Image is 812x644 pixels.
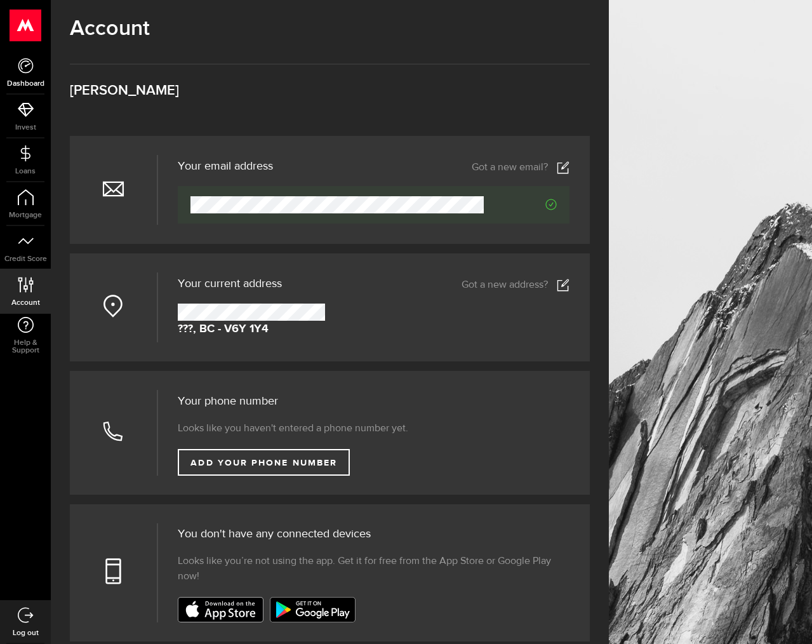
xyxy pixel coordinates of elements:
[70,16,590,41] h1: Account
[462,279,569,292] a: Got a new address?
[178,597,263,622] img: badge-app-store.svg
[178,278,282,290] span: Your current address
[70,84,590,98] h3: [PERSON_NAME]
[472,161,569,174] a: Got a new email?
[178,321,269,338] strong: ???, BC - V6Y 1Y4
[178,161,273,172] h3: Your email address
[270,597,356,622] img: badge-google-play.svg
[178,528,371,540] span: You don't have any connected devices
[178,554,569,584] span: Looks like you’re not using the app. Get it for free from the App Store or Google Play now!
[10,5,48,43] button: Open LiveChat chat widget
[178,396,278,407] h3: Your phone number
[484,199,557,210] span: Verified
[178,449,350,476] a: Add your phone number
[178,421,408,436] span: Looks like you haven't entered a phone number yet.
